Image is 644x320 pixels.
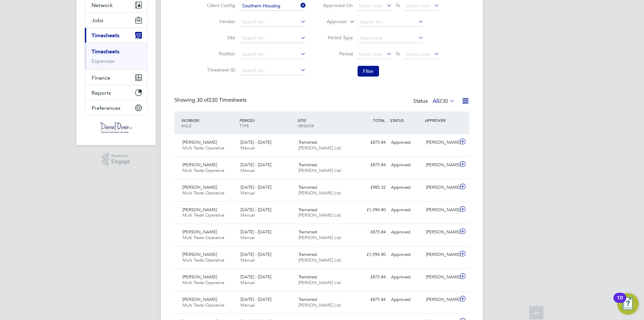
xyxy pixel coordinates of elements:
span: Manual [240,235,255,240]
div: [PERSON_NAME] [423,294,458,305]
div: Approved [388,182,423,193]
span: Tramshed [299,296,317,302]
span: Preferences [92,105,120,111]
span: Powered by [111,153,130,159]
a: Expenses [92,58,114,64]
div: £875.84 [354,159,388,171]
span: [DATE] - [DATE] [240,229,271,235]
span: Multi Trade Operative [182,168,224,173]
span: TYPE [239,123,249,128]
span: 230 Timesheets [197,97,247,103]
label: Timesheet ID [205,67,235,73]
span: / [199,118,200,123]
div: £875.84 [354,294,388,305]
div: [PERSON_NAME] [423,249,458,260]
button: Open Resource Center, 10 new notifications [617,293,639,315]
button: Preferences [85,100,147,115]
div: Approved [388,159,423,171]
span: 30 of [197,97,209,103]
label: Client Config [205,2,235,8]
button: Jobs [85,13,147,28]
span: Tramshed [299,162,317,168]
span: Multi Trade Operative [182,257,224,263]
label: Approved On [323,2,353,8]
span: Multi Trade Operative [182,212,224,218]
a: Go to home page [85,122,148,133]
span: Manual [240,168,255,173]
div: [PERSON_NAME] [423,272,458,283]
span: To [393,49,402,58]
div: £1,094.80 [354,204,388,216]
span: [DATE] - [DATE] [240,296,271,302]
span: Multi Trade Operative [182,302,224,308]
span: [PERSON_NAME] Ltd [299,235,341,240]
label: Period [323,51,353,57]
div: £875.84 [354,227,388,238]
button: Timesheets [85,28,147,43]
input: Search for... [240,34,306,43]
span: [PERSON_NAME] [182,229,217,235]
span: [PERSON_NAME] [182,184,217,190]
span: Select date [406,3,430,9]
span: Engage [111,159,130,165]
span: Tramshed [299,274,317,280]
img: danielowen-logo-retina.png [99,122,133,133]
div: £1,094.80 [354,249,388,260]
div: Status [413,97,456,106]
span: [PERSON_NAME] Ltd [299,257,341,263]
span: / [254,118,255,123]
span: TOTAL [373,118,385,123]
span: ROLE [181,123,192,128]
div: APPROVER [423,114,458,126]
span: Tramshed [299,229,317,235]
span: [DATE] - [DATE] [240,162,271,168]
span: Select date [406,51,430,57]
div: [PERSON_NAME] [423,159,458,171]
button: Reports [85,85,147,100]
div: [PERSON_NAME] [423,227,458,238]
label: Site [205,35,235,41]
button: Finance [85,70,147,85]
span: Manual [240,257,255,263]
span: Multi Trade Operative [182,235,224,240]
span: Manual [240,190,255,196]
label: All [433,98,455,104]
a: Timesheets [92,48,119,55]
span: Manual [240,145,255,151]
span: Tramshed [299,207,317,213]
span: [PERSON_NAME] [182,274,217,280]
div: £875.84 [354,272,388,283]
span: [PERSON_NAME] Ltd [299,168,341,173]
span: Jobs [92,17,103,24]
span: [DATE] - [DATE] [240,139,271,145]
div: Approved [388,204,423,216]
span: VENDOR [298,123,314,128]
span: [PERSON_NAME] [182,139,217,145]
div: Approved [388,249,423,260]
span: / [306,118,307,123]
span: [DATE] - [DATE] [240,252,271,257]
span: Tramshed [299,252,317,257]
label: Approver [317,18,347,25]
span: To [393,1,402,10]
span: Tramshed [299,139,317,145]
span: [PERSON_NAME] Ltd [299,302,341,308]
span: Multi Trade Operative [182,145,224,151]
span: [PERSON_NAME] Ltd [299,145,341,151]
span: [DATE] - [DATE] [240,184,271,190]
div: £875.84 [354,137,388,148]
div: [PERSON_NAME] [423,204,458,216]
span: Manual [240,280,255,285]
a: Powered byEngage [102,153,130,166]
span: Multi Trade Operative [182,280,224,285]
input: Search for... [240,17,306,27]
span: 230 [439,98,448,104]
span: Multi Trade Operative [182,190,224,196]
div: PERIOD [238,114,296,132]
div: Approved [388,137,423,148]
span: Network [92,2,113,8]
button: Filter [358,66,379,77]
input: Search for... [358,17,424,27]
div: Approved [388,227,423,238]
div: SITE [296,114,354,132]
